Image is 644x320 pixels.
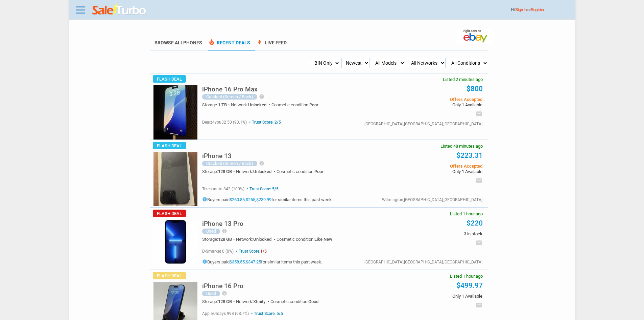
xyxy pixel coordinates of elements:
[246,197,255,202] a: $255
[202,154,232,159] a: iPhone 13
[222,291,227,296] i: help
[309,102,318,107] span: Poor
[450,274,483,278] span: Listed 1 hour ago
[259,161,264,166] i: help
[476,239,482,246] i: email
[218,299,232,304] span: 128 GB
[380,97,482,102] span: Offers Accepted
[236,169,277,174] div: Network:
[202,284,243,289] a: iPhone 16 Pro
[154,40,202,45] a: Browse AllPhones
[236,299,270,304] div: Network:
[443,77,483,82] span: Listed 2 minutes ago
[250,311,283,316] span: Trust Score: 5/5
[202,283,243,289] h5: iPhone 16 Pro
[153,152,197,206] img: s-l225.jpg
[208,40,250,50] a: local_fire_departmentRecent Deals
[277,169,324,174] div: Cosmetic condition:
[277,237,332,241] div: Cosmetic condition:
[202,237,236,241] div: Storage:
[202,220,243,227] h5: iPhone 13 Pro
[380,103,482,107] span: Only 1 Available
[202,311,249,316] span: apples4days 998 (98.7%)
[202,103,231,107] div: Storage:
[380,169,482,174] span: Only 1 Available
[202,87,258,92] a: iPhone 16 Pro Max
[380,164,482,168] span: Offers Accepted
[222,228,227,234] i: help
[308,299,318,304] span: Good
[456,281,483,290] a: $499.97
[380,232,482,236] span: 3 in stock
[476,110,482,117] i: email
[531,7,544,12] a: Register
[382,198,482,202] div: Wilmington,[GEOGRAPHIC_DATA],[GEOGRAPHIC_DATA]
[202,94,257,100] div: Cracked (Screen / Back)
[253,299,265,304] span: Xfinity
[260,249,267,254] span: 1/5
[202,120,247,125] span: dealz4you32 50 (93.1%)
[202,259,322,264] h5: Buyers paid , for similar items this past week.
[314,237,332,242] span: Like New
[246,259,261,264] a: $347.25
[202,249,234,254] span: d-smarket 0 (0%)
[364,122,482,126] div: [GEOGRAPHIC_DATA],[GEOGRAPHIC_DATA],[GEOGRAPHIC_DATA]
[516,7,527,12] a: Sign In
[202,153,232,159] h5: iPhone 13
[153,75,186,83] span: Flash Deal
[456,151,483,159] a: $223.31
[92,4,147,17] img: saleturbo.com - Online Deals and Discount Coupons
[467,85,483,93] a: $800
[235,249,267,254] span: Trust Score:
[153,220,197,264] img: s-l225.jpg
[202,222,243,227] a: iPhone 13 Pro
[218,102,227,107] span: 1 TB
[256,39,263,45] span: bolt
[183,40,202,45] span: Phones
[153,272,186,279] span: Flash Deal
[153,142,186,149] span: Flash Deal
[476,177,482,184] i: email
[202,229,220,234] div: Used
[230,197,245,202] a: $260.86
[314,169,324,174] span: Poor
[248,102,266,107] span: Unlocked
[202,86,258,92] h5: iPhone 16 Pro Max
[218,169,232,174] span: 128 GB
[476,302,482,308] i: email
[245,187,279,191] span: Trust Score: 5/5
[230,259,245,264] a: $358.55
[440,144,483,148] span: Listed 48 minutes ago
[253,169,271,174] span: Unlocked
[153,85,197,140] img: s-l225.jpg
[218,237,232,242] span: 128 GB
[450,212,483,216] span: Listed 1 hour ago
[236,237,277,241] div: Network:
[527,7,544,12] span: or
[153,210,186,217] span: Flash Deal
[511,7,516,12] span: Hi!
[202,161,257,166] div: Cracked (Screen / Back)
[259,94,264,99] i: help
[202,187,244,191] span: teresanato 843 (100%)
[364,260,482,264] div: [GEOGRAPHIC_DATA],[GEOGRAPHIC_DATA],[GEOGRAPHIC_DATA]
[202,299,236,304] div: Storage:
[202,197,333,202] h5: Buyers paid , , for similar items this past week.
[231,103,271,107] div: Network:
[256,40,287,50] a: boltLive Feed
[202,197,207,202] i: info
[380,294,482,298] span: Only 1 Available
[271,103,318,107] div: Cosmetic condition:
[467,219,483,227] a: $220
[253,237,271,242] span: Unlocked
[202,259,207,264] i: info
[208,39,215,45] span: local_fire_department
[202,291,220,296] div: Used
[202,169,236,174] div: Storage:
[270,299,318,304] div: Cosmetic condition:
[256,197,271,202] a: $239.99
[248,120,281,125] span: Trust Score: 2/5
